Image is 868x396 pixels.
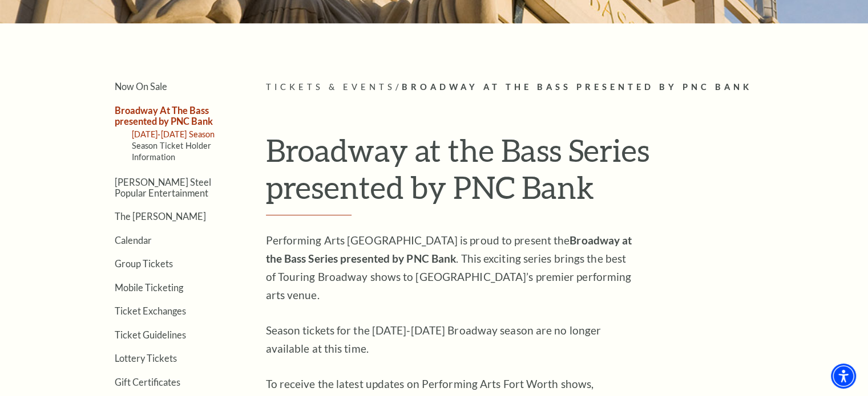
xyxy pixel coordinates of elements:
p: Season tickets for the [DATE]-[DATE] Broadway season are no longer available at this time. [266,321,637,358]
strong: Broadway at the Bass Series presented by PNC Bank [266,234,632,265]
span: Tickets & Events [266,82,395,92]
a: [PERSON_NAME] Steel Popular Entertainment [115,177,211,198]
a: Calendar [115,235,152,246]
span: Broadway At The Bass presented by PNC Bank [401,82,752,92]
a: Broadway At The Bass presented by PNC Bank [115,105,213,126]
a: Ticket Exchanges [115,305,186,316]
a: Season Ticket Holder Information [132,141,212,162]
a: Group Tickets [115,258,173,269]
h1: Broadway at the Bass Series presented by PNC Bank [266,132,788,215]
a: Now On Sale [115,81,167,92]
div: Accessibility Menu [831,364,856,389]
p: Performing Arts [GEOGRAPHIC_DATA] is proud to present the . This exciting series brings the best ... [266,231,637,304]
a: Gift Certificates [115,377,180,387]
a: The [PERSON_NAME] [115,211,206,222]
a: [DATE]-[DATE] Season [132,129,215,139]
a: Mobile Ticketing [115,282,183,293]
a: Ticket Guidelines [115,329,186,340]
p: / [266,80,788,95]
a: Lottery Tickets [115,353,177,364]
